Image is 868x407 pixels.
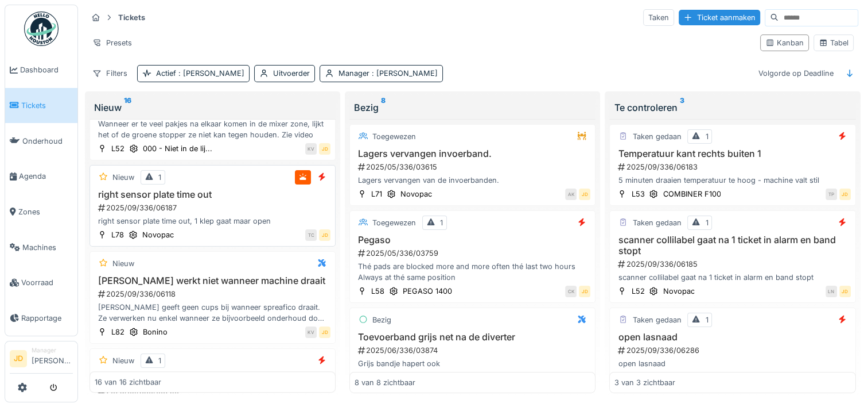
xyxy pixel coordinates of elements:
[114,12,150,23] strong: Tickets
[95,275,330,286] h3: [PERSON_NAME] werkt niet wanneer machine draait
[614,101,851,114] div: Te controleren
[357,248,590,259] div: 2025/05/336/03759
[614,332,850,343] h3: open lasnaad
[112,172,134,183] div: Nieuw
[95,118,330,140] div: Wanneer er te veel pakjes na elkaar komen in de mixer zone, lijkt het of de groene stopper ze nie...
[143,327,168,337] div: Bonino
[663,286,694,297] div: Novopac
[355,332,590,343] h3: Toevoerband grijs net na de diverter
[632,217,681,228] div: Taken gedaan
[753,65,839,82] div: Volgorde op Deadline
[158,172,161,183] div: 1
[403,286,452,297] div: PEGASO 1400
[273,68,310,79] div: Uitvoerder
[32,346,73,371] li: [PERSON_NAME]
[632,131,681,142] div: Taken gedaan
[5,88,77,124] a: Tickets
[643,9,674,26] div: Taken
[305,143,317,155] div: KV
[112,258,134,269] div: Nieuw
[176,69,244,78] span: : [PERSON_NAME]
[319,229,330,241] div: JD
[319,143,330,155] div: JD
[5,159,77,194] a: Agenda
[338,68,438,79] div: Manager
[97,202,330,213] div: 2025/09/336/06187
[24,11,59,46] img: Badge_color-CXgf-gQk.svg
[381,101,386,114] sup: 8
[22,136,73,147] span: Onderhoud
[355,148,590,159] h3: Lagers vervangen invoerband.
[111,143,124,154] div: L52
[614,148,850,159] h3: Temperatuur kant rechts buiten 1
[21,313,73,324] span: Rapportage
[369,69,438,78] span: : [PERSON_NAME]
[400,189,432,199] div: Novopac
[579,189,590,200] div: JD
[10,346,73,374] a: JD Manager[PERSON_NAME]
[839,189,851,200] div: JD
[579,286,590,297] div: JD
[19,171,73,182] span: Agenda
[355,175,590,186] div: Lagers vervangen van de invoerbanden.
[5,123,77,159] a: Onderhoud
[705,217,708,228] div: 1
[18,206,73,217] span: Zones
[97,289,330,300] div: 2025/09/336/06118
[20,64,73,75] span: Dashboard
[565,189,577,200] div: AK
[357,345,590,356] div: 2025/06/336/03874
[305,229,317,241] div: TC
[565,286,577,297] div: CK
[372,217,416,228] div: Toegewezen
[143,143,212,154] div: 000 - Niet in de lij...
[156,68,244,79] div: Actief
[142,229,174,240] div: Novopac
[614,272,850,283] div: scanner collilabel gaat na 1 ticket in alarm en band stopt
[679,101,684,114] sup: 3
[22,242,73,253] span: Machines
[355,261,590,283] div: Thé pads are blocked more and more often thé last two hours Always at thé same position
[632,314,681,325] div: Taken gedaan
[5,194,77,230] a: Zones
[826,286,837,297] div: LN
[354,101,591,114] div: Bezig
[371,189,382,199] div: L71
[10,350,27,367] li: JD
[87,65,133,82] div: Filters
[21,277,73,288] span: Voorraad
[95,377,161,388] div: 16 van 16 zichtbaar
[617,259,850,270] div: 2025/09/336/06185
[614,377,675,388] div: 3 van 3 zichtbaar
[679,10,760,25] div: Ticket aanmaken
[111,229,124,240] div: L78
[158,355,161,366] div: 1
[355,235,590,245] h3: Pegaso
[440,217,443,228] div: 1
[614,235,850,256] h3: scanner collilabel gaat na 1 ticket in alarm en band stopt
[112,355,134,366] div: Nieuw
[32,346,73,355] div: Manager
[5,301,77,336] a: Rapportage
[631,189,644,199] div: L53
[95,302,330,324] div: [PERSON_NAME] geeft geen cups bij wanneer spreafico draait. Ze verwerken nu enkel wanneer ze bijv...
[839,286,851,297] div: JD
[95,189,330,200] h3: right sensor plate time out
[124,101,131,114] sup: 16
[663,189,721,199] div: COMBINER F100
[372,131,416,142] div: Toegewezen
[631,286,644,297] div: L52
[614,175,850,186] div: 5 minuten draaien temperatuur te hoog - machine valt stil
[87,34,137,51] div: Presets
[355,377,415,388] div: 8 van 8 zichtbaar
[614,358,850,369] div: open lasnaad
[5,52,77,88] a: Dashboard
[819,37,848,48] div: Tabel
[357,162,590,172] div: 2025/05/336/03615
[705,131,708,142] div: 1
[705,314,708,325] div: 1
[21,100,73,111] span: Tickets
[617,162,850,172] div: 2025/09/336/06183
[371,286,384,297] div: L58
[95,216,330,226] div: right sensor plate time out, 1 klep gaat maar open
